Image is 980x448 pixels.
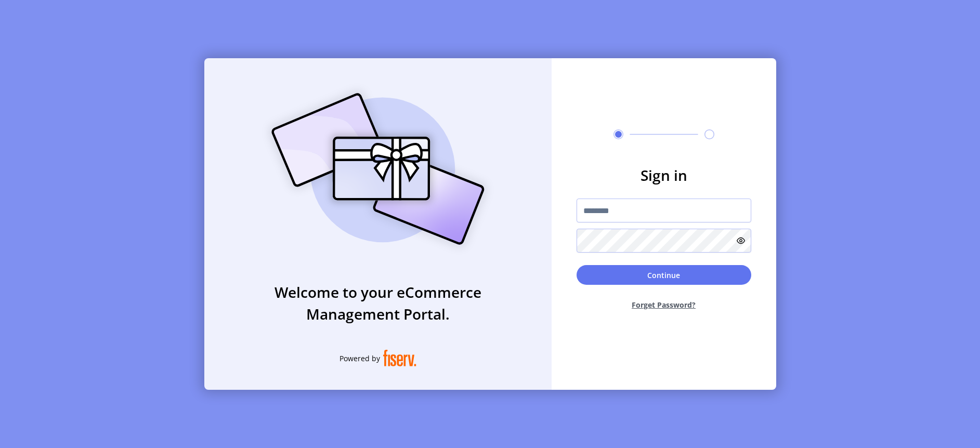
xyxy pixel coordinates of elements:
[256,82,500,256] img: card_Illustration.svg
[204,281,552,325] h3: Welcome to your eCommerce Management Portal.
[577,265,751,285] button: Continue
[339,353,380,364] span: Powered by
[577,164,751,186] h3: Sign in
[577,291,751,319] button: Forget Password?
